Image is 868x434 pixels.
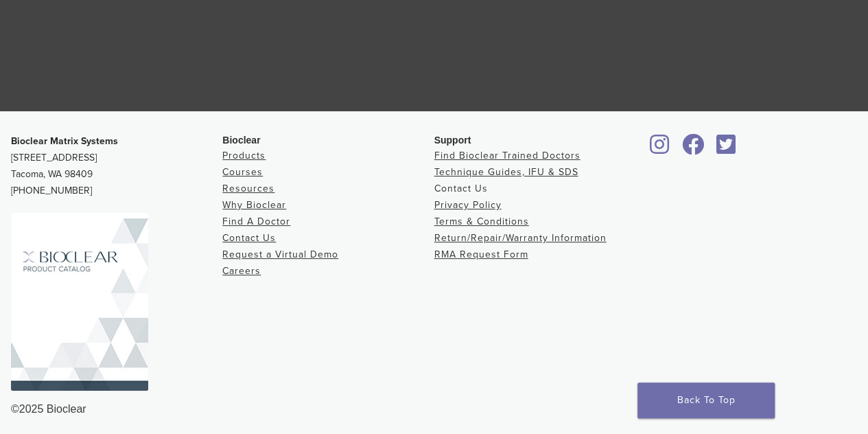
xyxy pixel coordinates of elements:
[222,135,260,146] span: Bioclear
[11,133,222,199] p: [STREET_ADDRESS] Tacoma, WA 98409 [PHONE_NUMBER]
[712,142,740,156] a: Bioclear
[222,199,286,211] a: Why Bioclear
[11,135,118,147] strong: Bioclear Matrix Systems
[222,150,266,161] a: Products
[434,199,502,211] a: Privacy Policy
[434,166,578,178] a: Technique Guides, IFU & SDS
[222,249,338,260] a: Request a Virtual Demo
[434,232,607,244] a: Return/Repair/Warranty Information
[11,213,148,391] img: Bioclear
[222,216,290,227] a: Find A Doctor
[434,183,488,194] a: Contact Us
[222,232,276,244] a: Contact Us
[222,183,274,194] a: Resources
[434,216,529,227] a: Terms & Conditions
[222,265,261,277] a: Careers
[434,249,528,260] a: RMA Request Form
[222,166,263,178] a: Courses
[11,401,857,418] div: ©2025 Bioclear
[677,142,709,156] a: Bioclear
[637,382,775,418] a: Back To Top
[434,135,471,146] span: Support
[646,142,675,156] a: Bioclear
[434,150,580,161] a: Find Bioclear Trained Doctors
